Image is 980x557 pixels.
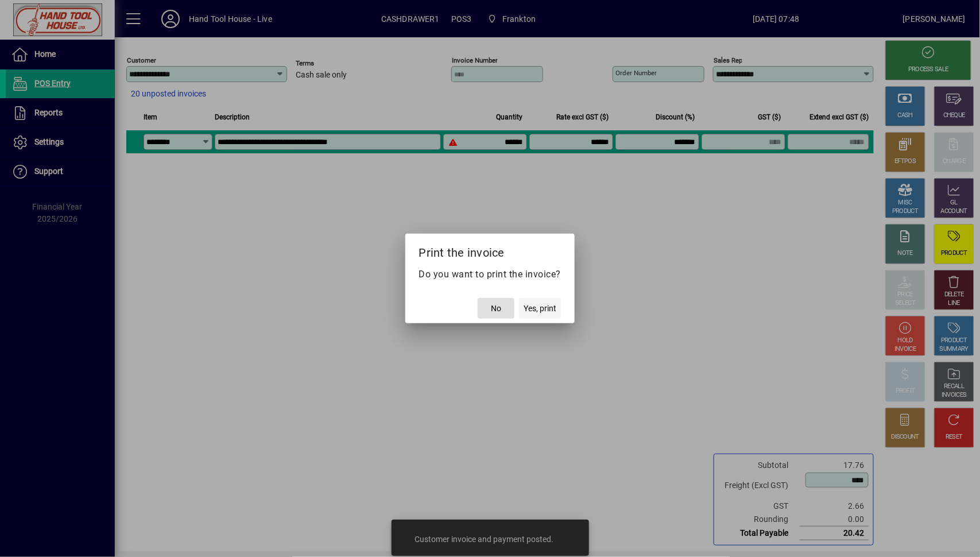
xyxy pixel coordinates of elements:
span: Yes, print [524,303,556,315]
span: No [491,303,501,315]
button: Yes, print [519,298,561,319]
p: Do you want to print the invoice? [419,268,561,281]
h2: Print the invoice [405,234,575,267]
button: No [478,298,514,319]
